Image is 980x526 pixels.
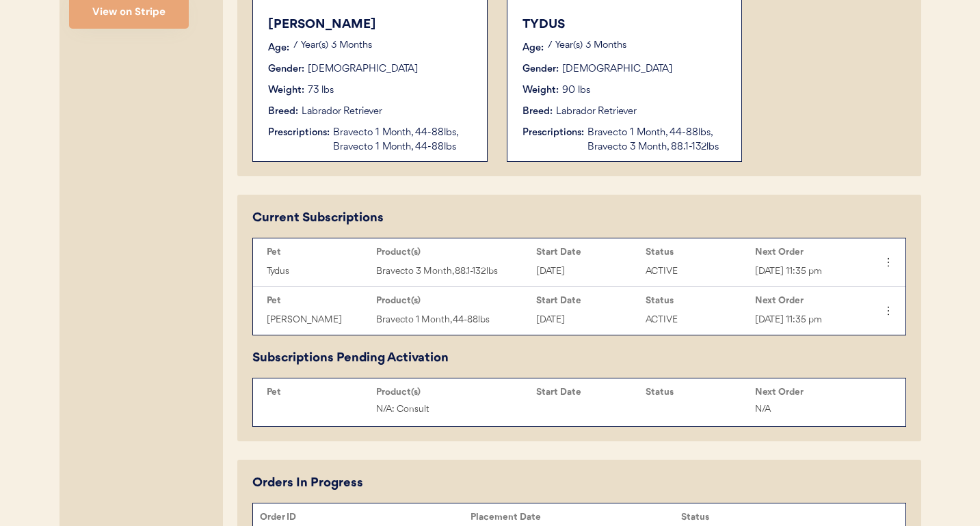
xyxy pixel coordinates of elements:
[755,312,858,328] div: [DATE] 11:35 pm
[376,295,529,306] div: Product(s)
[522,126,584,140] div: Prescriptions:
[267,312,369,328] div: [PERSON_NAME]
[268,83,304,98] div: Weight:
[536,264,639,279] div: [DATE]
[267,387,369,398] div: Pet
[267,264,369,279] div: Tydus
[376,264,529,279] div: Bravecto 3 Month, 88.1-132lbs
[755,387,858,398] div: Next Order
[646,295,748,306] div: Status
[471,512,681,523] div: Placement Date
[268,62,304,77] div: Gender:
[376,247,529,258] div: Product(s)
[556,105,637,119] div: Labrador Retriever
[522,83,559,98] div: Weight:
[333,126,473,154] div: Bravecto 1 Month, 44-88lbs, Bravecto 1 Month, 44-88lbs
[252,209,384,227] div: Current Subscriptions
[536,247,639,258] div: Start Date
[547,41,728,51] p: 7 Year(s) 3 Months
[293,41,473,51] p: 7 Year(s) 3 Months
[536,387,639,398] div: Start Date
[646,312,748,328] div: ACTIVE
[681,512,892,523] div: Status
[522,62,559,77] div: Gender:
[646,387,748,398] div: Status
[522,105,553,119] div: Breed:
[252,349,449,368] div: Subscriptions Pending Activation
[308,83,334,98] div: 73 lbs
[562,62,672,77] div: [DEMOGRAPHIC_DATA]
[755,264,858,279] div: [DATE] 11:35 pm
[522,41,544,55] div: Age:
[267,247,369,258] div: Pet
[536,295,639,306] div: Start Date
[302,105,382,119] div: Labrador Retriever
[587,126,728,154] div: Bravecto 1 Month, 44-88lbs, Bravecto 3 Month, 88.1-132lbs
[522,16,728,34] div: TYDUS
[376,387,529,398] div: Product(s)
[646,264,748,279] div: ACTIVE
[267,295,369,306] div: Pet
[376,402,529,417] div: N/A: Consult
[268,105,298,119] div: Breed:
[376,312,529,328] div: Bravecto 1 Month, 44-88lbs
[252,474,363,493] div: Orders In Progress
[755,247,858,258] div: Next Order
[268,126,330,140] div: Prescriptions:
[755,295,858,306] div: Next Order
[562,83,590,98] div: 90 lbs
[268,16,473,34] div: [PERSON_NAME]
[268,41,289,55] div: Age:
[646,247,748,258] div: Status
[755,402,858,417] div: N/A
[536,312,639,328] div: [DATE]
[260,512,471,523] div: Order ID
[308,62,418,77] div: [DEMOGRAPHIC_DATA]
